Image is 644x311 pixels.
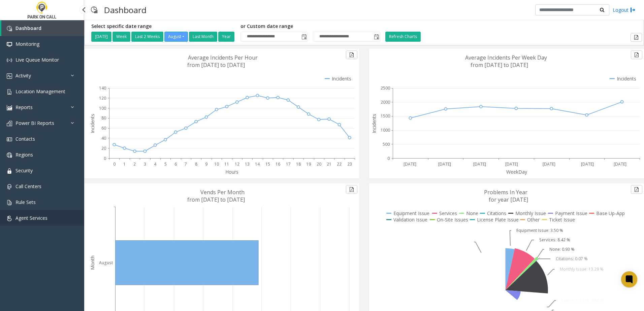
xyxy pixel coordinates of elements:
[101,2,150,18] h3: Dashboard
[381,113,390,119] text: 1500
[15,199,36,205] span: Rule Sets
[300,32,308,41] span: Toggle popup
[164,32,188,42] button: August
[471,61,528,69] text: from [DATE] to [DATE]
[317,161,321,167] text: 20
[539,237,570,243] text: Services: 8.42 %
[7,121,12,126] img: 'icon'
[489,196,528,203] text: for year [DATE]
[133,161,136,167] text: 2
[484,188,527,196] text: Problems In Year
[164,161,167,167] text: 5
[549,246,575,252] text: None: 0.93 %
[15,120,54,126] span: Power BI Reports
[101,115,106,121] text: 80
[89,255,96,270] text: Month
[200,188,245,196] text: Vends Per Month
[7,105,12,110] img: 'icon'
[113,161,116,167] text: 0
[383,141,390,147] text: 500
[15,136,35,142] span: Contacts
[104,155,106,161] text: 0
[205,161,207,167] text: 9
[505,161,518,167] text: [DATE]
[7,26,12,31] img: 'icon'
[131,32,163,42] button: Last 2 Weeks
[381,127,390,133] text: 1000
[613,6,636,13] a: Logout
[556,256,588,262] text: Citations: 0.07 %
[337,161,342,167] text: 22
[346,50,357,59] button: Export to pdf
[101,125,106,131] text: 60
[91,24,235,29] h5: Select specific date range
[91,32,111,42] button: [DATE]
[7,137,12,142] img: 'icon'
[561,298,604,303] text: Payment Issue: 9.86 %
[371,114,377,133] text: Incidents
[15,183,41,189] span: Call Centers
[438,161,451,167] text: [DATE]
[631,185,642,194] button: Export to pdf
[189,32,217,42] button: Last Month
[15,57,59,63] span: Live Queue Monitor
[465,54,547,61] text: Average Incidents Per Week Day
[306,161,311,167] text: 19
[614,161,626,167] text: [DATE]
[112,32,130,42] button: Week
[240,24,380,29] h5: or Custom date range
[631,50,642,59] button: Export to pdf
[188,54,258,61] text: Average Incidents Per Hour
[385,32,421,42] button: Refresh Charts
[381,85,390,91] text: 2500
[99,85,106,91] text: 140
[99,95,106,101] text: 120
[89,114,96,133] text: Incidents
[255,161,260,167] text: 14
[15,25,41,31] span: Dashboard
[15,88,65,95] span: Location Management
[7,73,12,79] img: 'icon'
[373,32,380,41] span: Toggle popup
[296,161,301,167] text: 18
[15,215,47,221] span: Agent Services
[7,89,12,95] img: 'icon'
[327,161,331,167] text: 21
[7,168,12,174] img: 'icon'
[99,260,113,266] text: August
[99,105,106,111] text: 100
[224,161,229,167] text: 11
[473,161,486,167] text: [DATE]
[15,167,33,174] span: Security
[15,41,39,47] span: Monitoring
[15,72,31,79] span: Activity
[543,161,555,167] text: [DATE]
[185,161,187,167] text: 7
[245,161,250,167] text: 13
[560,266,604,272] text: Monthly Issue: 13.29 %
[174,161,177,167] text: 6
[144,161,146,167] text: 3
[7,42,12,47] img: 'icon'
[101,135,106,141] text: 40
[225,169,238,175] text: Hours
[347,161,352,167] text: 23
[404,161,416,167] text: [DATE]
[7,152,12,158] img: 'icon'
[7,58,12,63] img: 'icon'
[218,32,234,42] button: Year
[123,161,126,167] text: 1
[286,161,291,167] text: 17
[235,161,239,167] text: 12
[154,161,157,167] text: 4
[7,184,12,189] img: 'icon'
[387,155,390,161] text: 0
[7,216,12,221] img: 'icon'
[15,104,33,110] span: Reports
[195,161,197,167] text: 8
[187,196,245,203] text: from [DATE] to [DATE]
[15,151,33,158] span: Regions
[214,161,219,167] text: 10
[631,33,642,42] button: Export to pdf
[7,200,12,205] img: 'icon'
